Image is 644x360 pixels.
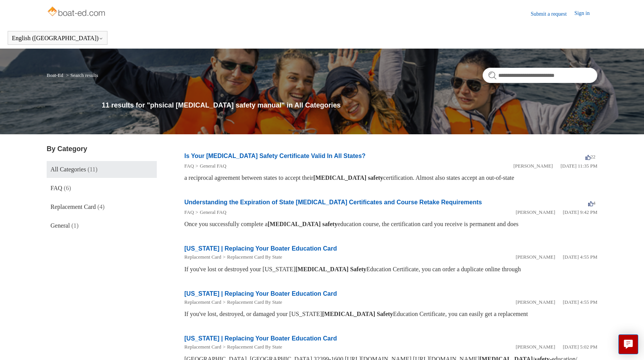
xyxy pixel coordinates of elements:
em: Safety [350,266,366,272]
a: General FAQ [200,209,226,215]
li: Replacement Card By State [221,298,282,306]
li: Replacement Card By State [221,343,282,351]
span: (11) [88,166,98,173]
a: Replacement Card By State [227,254,282,260]
time: 05/22/2024, 16:55 [563,299,597,305]
em: safety [322,221,338,227]
li: FAQ [184,162,194,170]
div: If you've lost or destroyed your [US_STATE] Education Certificate, you can order a duplicate onli... [184,265,597,274]
a: [US_STATE] | Replacing Your Boater Education Card [184,335,337,342]
li: Replacement Card By State [221,253,282,261]
a: All Categories (11) [47,161,157,178]
h1: 11 results for "phsical [MEDICAL_DATA] safety manual" in All Categories [102,100,597,111]
a: Replacement Card [184,344,221,350]
em: [MEDICAL_DATA] [295,266,348,272]
input: Search [483,68,597,83]
a: Replacement Card By State [227,299,282,305]
li: Search results [65,72,98,78]
div: a reciprocal agreement between states to accept their certification. Almost also states accept an... [184,173,597,182]
button: Live chat [618,334,638,354]
a: [US_STATE] | Replacing Your Boater Education Card [184,245,337,252]
a: Boat-Ed [47,72,63,78]
h3: By Category [47,144,157,154]
li: [PERSON_NAME] [516,209,555,216]
a: Replacement Card (4) [47,199,157,215]
li: Replacement Card [184,253,221,261]
a: General (1) [47,217,157,234]
div: If you've lost, destroyed, or damaged your [US_STATE] Education Certificate, you can easily get a... [184,310,597,319]
li: [PERSON_NAME] [516,298,555,306]
time: 03/16/2022, 21:42 [563,209,597,215]
a: Sign in [574,9,597,18]
em: [MEDICAL_DATA] [268,221,321,227]
a: Understanding the Expiration of State [MEDICAL_DATA] Certificates and Course Retake Requirements [184,199,482,205]
time: 05/21/2024, 17:02 [563,344,597,350]
a: Replacement Card [184,299,221,305]
li: General FAQ [194,209,226,216]
a: Submit a request [531,10,574,18]
a: General FAQ [200,163,226,169]
li: FAQ [184,209,194,216]
li: Replacement Card [184,298,221,306]
span: (6) [64,185,71,191]
li: [PERSON_NAME] [516,253,555,261]
a: FAQ [184,209,194,215]
span: General [50,222,70,229]
li: [PERSON_NAME] [516,343,555,351]
li: [PERSON_NAME] [513,162,553,170]
span: Replacement Card [50,204,96,210]
em: safety [368,174,383,181]
a: Replacement Card [184,254,221,260]
div: Once you successfully complete a education course, the certification card you receive is permanen... [184,220,597,229]
span: (4) [98,204,105,210]
span: FAQ [50,185,62,191]
time: 05/21/2024, 16:55 [563,254,597,260]
li: General FAQ [194,162,226,170]
em: [MEDICAL_DATA] [313,174,366,181]
span: (1) [72,222,79,229]
span: All Categories [50,166,86,173]
li: Boat-Ed [47,72,65,78]
time: 04/01/2022, 23:35 [561,163,597,169]
em: [MEDICAL_DATA] [322,311,375,317]
li: Replacement Card [184,343,221,351]
img: Boat-Ed Help Center home page [47,5,107,20]
a: FAQ (6) [47,180,157,197]
em: Safety [377,311,393,317]
span: 4 [588,200,596,206]
a: FAQ [184,163,194,169]
a: Is Your [MEDICAL_DATA] Safety Certificate Valid In All States? [184,153,366,159]
a: Replacement Card By State [227,344,282,350]
a: [US_STATE] | Replacing Your Boater Education Card [184,290,337,297]
span: 22 [585,154,595,160]
button: English ([GEOGRAPHIC_DATA]) [12,35,103,42]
